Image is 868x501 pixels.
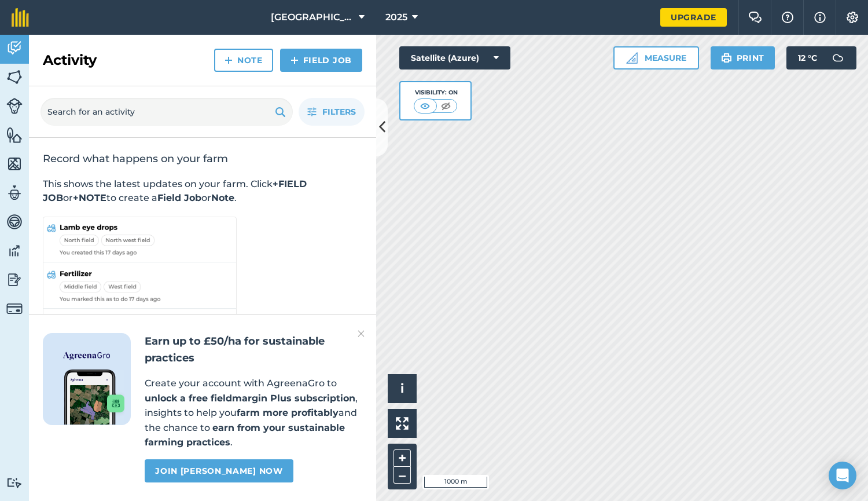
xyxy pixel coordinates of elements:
div: Visibility: On [414,88,458,97]
strong: Note [211,192,234,203]
h2: Activity [43,51,97,70]
span: 2025 [385,10,407,24]
img: svg+xml;base64,PHN2ZyB4bWxucz0iaHR0cDovL3d3dy53My5vcmcvMjAwMC9zdmciIHdpZHRoPSI1MCIgaGVpZ2h0PSI0MC... [418,100,432,112]
strong: farm more profitably [237,407,339,418]
img: svg+xml;base64,PD94bWwgdmVyc2lvbj0iMS4wIiBlbmNvZGluZz0idXRmLTgiPz4KPCEtLSBHZW5lcmF0b3I6IEFkb2JlIE... [6,301,23,317]
img: A cog icon [845,12,859,23]
span: Filters [322,105,356,118]
img: Two speech bubbles overlapping with the left bubble in the forefront [748,12,762,23]
button: Satellite (Azure) [399,46,510,70]
span: 12 ° C [798,46,817,70]
img: svg+xml;base64,PHN2ZyB4bWxucz0iaHR0cDovL3d3dy53My5vcmcvMjAwMC9zdmciIHdpZHRoPSI1MCIgaGVpZ2h0PSI0MC... [439,100,453,112]
strong: Field Job [157,192,201,203]
strong: +NOTE [73,192,106,203]
img: svg+xml;base64,PD94bWwgdmVyc2lvbj0iMS4wIiBlbmNvZGluZz0idXRmLTgiPz4KPCEtLSBHZW5lcmF0b3I6IEFkb2JlIE... [826,46,849,70]
img: Four arrows, one pointing top left, one top right, one bottom right and the last bottom left [396,417,409,430]
img: svg+xml;base64,PHN2ZyB4bWxucz0iaHR0cDovL3d3dy53My5vcmcvMjAwMC9zdmciIHdpZHRoPSI1NiIgaGVpZ2h0PSI2MC... [6,155,23,173]
span: [GEOGRAPHIC_DATA] [271,10,354,24]
div: Open Intercom Messenger [829,462,856,489]
img: svg+xml;base64,PHN2ZyB4bWxucz0iaHR0cDovL3d3dy53My5vcmcvMjAwMC9zdmciIHdpZHRoPSIxNCIgaGVpZ2h0PSIyNC... [290,53,299,67]
img: svg+xml;base64,PHN2ZyB4bWxucz0iaHR0cDovL3d3dy53My5vcmcvMjAwMC9zdmciIHdpZHRoPSIyMiIgaGVpZ2h0PSIzMC... [358,327,365,341]
img: svg+xml;base64,PD94bWwgdmVyc2lvbj0iMS4wIiBlbmNvZGluZz0idXRmLTgiPz4KPCEtLSBHZW5lcmF0b3I6IEFkb2JlIE... [6,271,23,288]
h2: Record what happens on your farm [43,152,362,166]
button: Print [711,46,775,70]
img: svg+xml;base64,PHN2ZyB4bWxucz0iaHR0cDovL3d3dy53My5vcmcvMjAwMC9zdmciIHdpZHRoPSIxNCIgaGVpZ2h0PSIyNC... [225,53,233,67]
img: svg+xml;base64,PD94bWwgdmVyc2lvbj0iMS4wIiBlbmNvZGluZz0idXRmLTgiPz4KPCEtLSBHZW5lcmF0b3I6IEFkb2JlIE... [6,477,23,488]
span: i [400,381,404,396]
img: svg+xml;base64,PHN2ZyB4bWxucz0iaHR0cDovL3d3dy53My5vcmcvMjAwMC9zdmciIHdpZHRoPSIxNyIgaGVpZ2h0PSIxNy... [814,10,826,24]
img: svg+xml;base64,PHN2ZyB4bWxucz0iaHR0cDovL3d3dy53My5vcmcvMjAwMC9zdmciIHdpZHRoPSI1NiIgaGVpZ2h0PSI2MC... [6,68,23,86]
a: Note [214,49,273,72]
img: Ruler icon [626,52,638,64]
img: svg+xml;base64,PD94bWwgdmVyc2lvbj0iMS4wIiBlbmNvZGluZz0idXRmLTgiPz4KPCEtLSBHZW5lcmF0b3I6IEFkb2JlIE... [6,39,23,57]
p: Create your account with AgreenaGro to , insights to help you and the chance to . [145,376,362,450]
img: A question mark icon [781,12,795,23]
strong: earn from your sustainable farming practices [145,422,345,448]
img: Screenshot of the Gro app [64,370,124,425]
a: Upgrade [660,8,727,27]
button: + [393,449,411,467]
strong: unlock a free fieldmargin Plus subscription [145,393,355,404]
button: 12 °C [786,46,856,70]
img: svg+xml;base64,PD94bWwgdmVyc2lvbj0iMS4wIiBlbmNvZGluZz0idXRmLTgiPz4KPCEtLSBHZW5lcmF0b3I6IEFkb2JlIE... [6,184,23,202]
p: This shows the latest updates on your farm. Click or to create a or . [43,177,362,205]
img: svg+xml;base64,PD94bWwgdmVyc2lvbj0iMS4wIiBlbmNvZGluZz0idXRmLTgiPz4KPCEtLSBHZW5lcmF0b3I6IEFkb2JlIE... [6,242,23,259]
button: i [388,374,417,403]
a: Field Job [280,49,362,72]
img: svg+xml;base64,PD94bWwgdmVyc2lvbj0iMS4wIiBlbmNvZGluZz0idXRmLTgiPz4KPCEtLSBHZW5lcmF0b3I6IEFkb2JlIE... [6,213,23,231]
button: – [393,467,411,484]
img: svg+xml;base64,PHN2ZyB4bWxucz0iaHR0cDovL3d3dy53My5vcmcvMjAwMC9zdmciIHdpZHRoPSI1NiIgaGVpZ2h0PSI2MC... [6,126,23,144]
h2: Earn up to £50/ha for sustainable practices [145,333,362,367]
img: svg+xml;base64,PHN2ZyB4bWxucz0iaHR0cDovL3d3dy53My5vcmcvMjAwMC9zdmciIHdpZHRoPSIxOSIgaGVpZ2h0PSIyNC... [275,105,286,119]
input: Search for an activity [41,98,293,126]
a: Join [PERSON_NAME] now [145,459,293,482]
img: svg+xml;base64,PD94bWwgdmVyc2lvbj0iMS4wIiBlbmNvZGluZz0idXRmLTgiPz4KPCEtLSBHZW5lcmF0b3I6IEFkb2JlIE... [6,98,23,114]
button: Measure [613,46,699,70]
img: svg+xml;base64,PHN2ZyB4bWxucz0iaHR0cDovL3d3dy53My5vcmcvMjAwMC9zdmciIHdpZHRoPSIxOSIgaGVpZ2h0PSIyNC... [721,51,732,65]
img: fieldmargin Logo [12,8,29,27]
button: Filters [299,98,365,126]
